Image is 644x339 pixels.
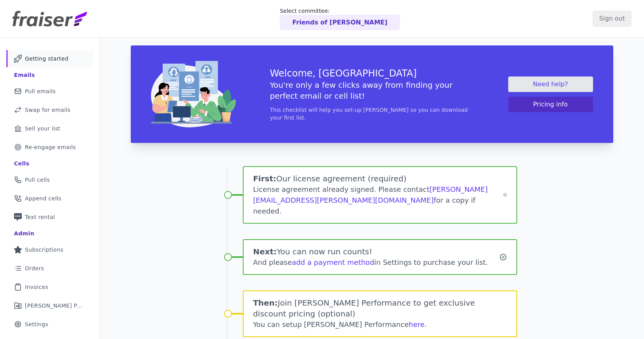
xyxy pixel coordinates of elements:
[6,50,93,67] a: Getting started
[12,11,87,26] img: Fraiser Logo
[6,120,93,137] a: Sell your list
[253,246,499,257] h1: You can now run counts!
[508,97,593,112] button: Pricing info
[280,7,400,15] p: Select committee:
[14,229,34,237] div: Admin
[25,55,68,63] span: Getting started
[253,297,507,319] h1: Join [PERSON_NAME] Performance to get exclusive discount pricing (optional)
[270,106,474,122] p: This checklist will help you set-up [PERSON_NAME] so you can download your first list.
[270,80,474,101] h5: You're only a few clicks away from finding your perfect email or cell list!
[270,67,474,80] h3: Welcome, [GEOGRAPHIC_DATA]
[25,195,61,202] span: Append cells
[25,176,50,184] span: Pull cells
[25,125,60,132] span: Sell your list
[14,71,35,79] div: Emails
[292,18,387,27] p: Friends of [PERSON_NAME]
[253,319,507,330] div: You can setup [PERSON_NAME] Performance .
[6,139,93,156] a: Re-engage emails
[253,257,499,268] div: And please in Settings to purchase your list.
[6,316,93,333] a: Settings
[253,247,277,256] span: Next:
[25,106,70,114] span: Swap for emails
[25,283,48,291] span: Invoices
[409,320,425,329] a: here
[25,302,84,309] span: [PERSON_NAME] Performance
[25,246,63,254] span: Subscriptions
[6,171,93,188] a: Pull cells
[6,190,93,207] a: Append cells
[593,10,632,27] input: Sign out
[253,173,503,184] h1: Our license agreement (required)
[6,83,93,100] a: Pull emails
[25,213,55,221] span: Text rental
[253,298,278,308] span: Then:
[253,174,276,183] span: First:
[6,241,93,258] a: Subscriptions
[6,278,93,296] a: Invoices
[25,87,56,95] span: Pull emails
[253,184,503,217] div: License agreement already signed. Please contact for a copy if needed.
[6,260,93,277] a: Orders
[151,61,236,127] img: img
[25,264,44,272] span: Orders
[6,297,93,314] a: [PERSON_NAME] Performance
[25,320,48,328] span: Settings
[6,209,93,226] a: Text rental
[14,160,29,167] div: Cells
[292,258,374,266] a: add a payment method
[6,101,93,118] a: Swap for emails
[508,76,593,92] a: Need help?
[280,7,400,30] a: Select committee: Friends of [PERSON_NAME]
[25,143,76,151] span: Re-engage emails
